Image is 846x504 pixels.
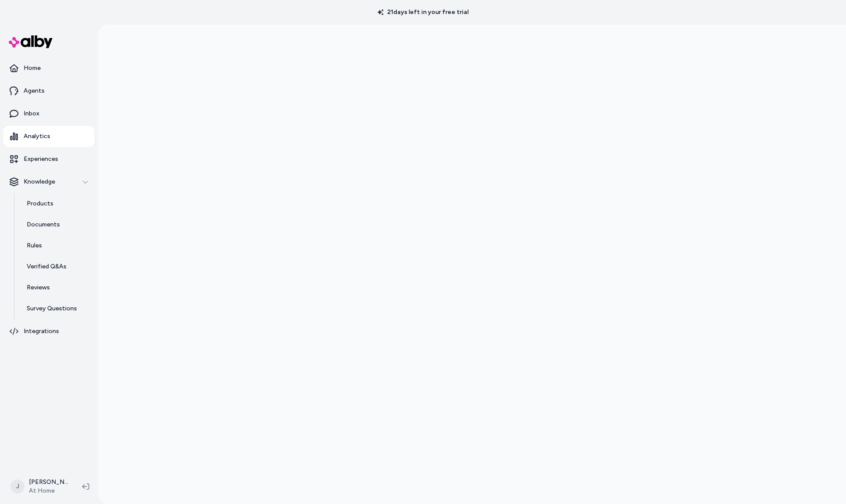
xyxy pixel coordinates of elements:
[18,214,94,235] a: Documents
[27,241,42,250] p: Rules
[372,8,474,17] p: 21 days left in your free trial
[24,132,50,141] p: Analytics
[18,277,94,298] a: Reviews
[24,327,59,336] p: Integrations
[27,304,77,313] p: Survey Questions
[24,177,55,186] p: Knowledge
[27,283,50,292] p: Reviews
[18,235,94,256] a: Rules
[24,109,39,118] p: Inbox
[5,473,75,501] button: J[PERSON_NAME]At Home
[29,478,68,487] p: [PERSON_NAME]
[24,155,58,163] p: Experiences
[18,256,94,277] a: Verified Q&As
[29,487,68,495] span: At Home
[3,103,94,124] a: Inbox
[3,321,94,342] a: Integrations
[3,58,94,79] a: Home
[3,149,94,170] a: Experiences
[27,262,66,271] p: Verified Q&As
[27,220,60,229] p: Documents
[10,480,24,494] span: J
[24,64,41,73] p: Home
[3,80,94,101] a: Agents
[9,35,52,48] img: alby Logo
[18,193,94,214] a: Products
[3,126,94,147] a: Analytics
[3,171,94,192] button: Knowledge
[18,298,94,319] a: Survey Questions
[24,87,45,95] p: Agents
[27,199,53,208] p: Products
